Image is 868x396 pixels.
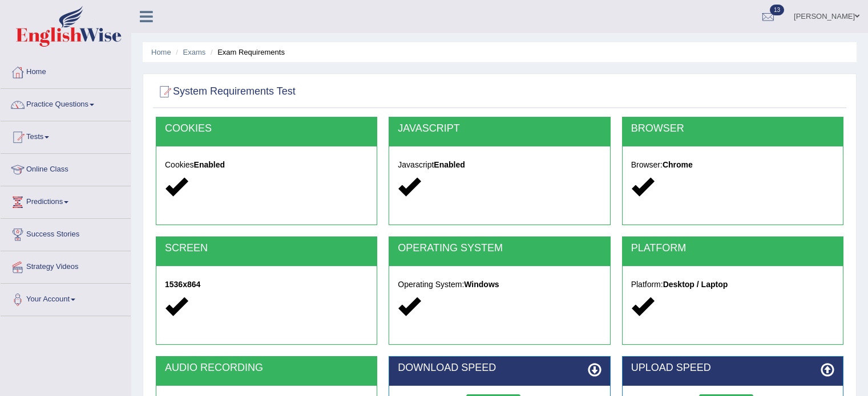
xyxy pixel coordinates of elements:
a: Exams [183,48,206,56]
a: Your Account [1,284,131,312]
a: Success Stories [1,219,131,247]
a: Predictions [1,186,131,215]
h2: AUDIO RECORDING [165,362,368,374]
h5: Platform: [631,280,834,289]
h2: PLATFORM [631,243,834,254]
h2: OPERATING SYSTEM [398,243,601,254]
strong: Desktop / Laptop [663,280,728,289]
h2: System Requirements Test [156,83,296,100]
a: Home [1,56,131,85]
a: Tests [1,121,131,150]
a: Online Class [1,154,131,182]
strong: Enabled [194,160,225,169]
h2: UPLOAD SPEED [631,362,834,374]
h5: Browser: [631,161,834,169]
strong: Windows [464,280,499,289]
strong: Chrome [663,160,693,169]
strong: 1536x864 [165,280,200,289]
a: Practice Questions [1,89,131,117]
h2: DOWNLOAD SPEED [398,362,601,374]
h5: Cookies [165,161,368,169]
h5: Javascript [398,161,601,169]
h2: BROWSER [631,123,834,134]
strong: Enabled [434,160,465,169]
h2: COOKIES [165,123,368,134]
li: Exam Requirements [208,47,285,58]
span: 13 [770,5,784,15]
h2: SCREEN [165,243,368,254]
a: Strategy Videos [1,251,131,280]
a: Home [151,48,171,56]
h2: JAVASCRIPT [398,123,601,134]
h5: Operating System: [398,280,601,289]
